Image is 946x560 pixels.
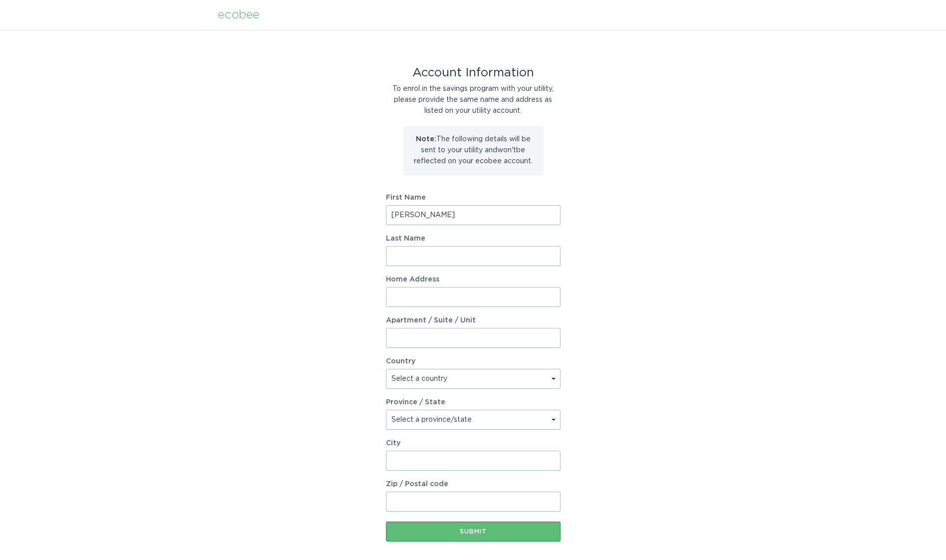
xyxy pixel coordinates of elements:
label: City [386,440,561,447]
div: Account Information [386,67,561,78]
strong: Note: [416,136,436,143]
label: Province / State [386,399,445,406]
div: To enrol in the savings program with your utility, please provide the same name and address as li... [386,83,561,116]
button: Submit [386,522,561,542]
div: Submit [391,529,556,535]
label: Home Address [386,276,561,283]
label: First Name [386,194,561,201]
label: Country [386,358,415,365]
label: Last Name [386,235,561,242]
label: Zip / Postal code [386,481,561,488]
label: Apartment / Suite / Unit [386,317,561,324]
p: The following details will be sent to your utility and won't be reflected on your ecobee account. [411,134,536,167]
div: ecobee [218,9,259,20]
